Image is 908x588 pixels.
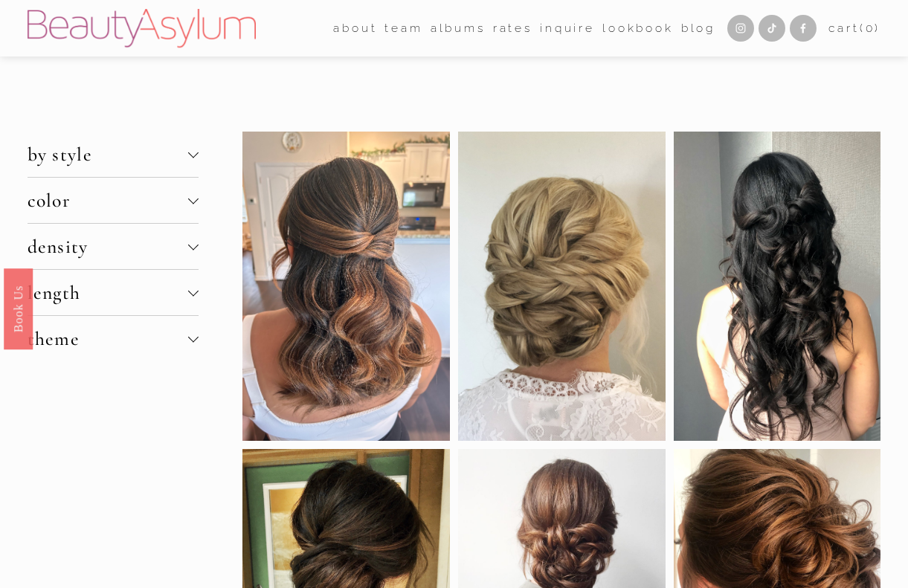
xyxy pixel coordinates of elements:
[602,17,674,40] a: Lookbook
[28,224,199,269] button: density
[28,316,199,361] button: theme
[333,17,377,40] a: folder dropdown
[28,143,188,166] span: by style
[866,21,875,35] span: 0
[28,9,256,48] img: Beauty Asylum | Bridal Hair &amp; Makeup Charlotte &amp; Atlanta
[790,15,817,42] a: Facebook
[333,18,377,39] span: about
[28,327,188,350] span: theme
[384,18,423,39] span: team
[540,17,595,40] a: Inquire
[28,132,199,177] button: by style
[28,189,188,212] span: color
[860,21,881,35] span: ( )
[828,18,880,39] a: 0 items in cart
[28,178,199,223] button: color
[431,17,486,40] a: albums
[28,235,188,258] span: density
[28,281,188,304] span: length
[4,268,33,349] a: Book Us
[493,17,532,40] a: Rates
[681,17,716,40] a: Blog
[384,17,423,40] a: folder dropdown
[727,15,754,42] a: Instagram
[759,15,785,42] a: TikTok
[28,270,199,315] button: length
